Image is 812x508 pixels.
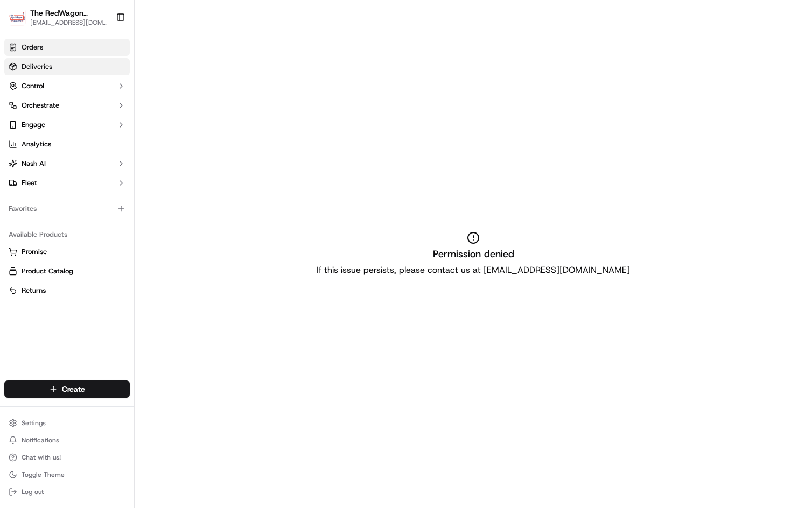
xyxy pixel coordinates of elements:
a: 📗Knowledge Base [6,236,87,256]
span: Product Catalog [22,266,73,276]
span: Knowledge Base [22,241,82,251]
button: The RedWagon Delivers [30,8,107,18]
button: Fleet [4,174,130,192]
button: Promise [4,243,130,260]
a: Returns [9,286,125,295]
input: Got a question? Start typing here... [28,69,194,81]
div: 💻 [91,242,100,250]
span: [PERSON_NAME] [33,167,87,175]
a: Deliveries [4,58,130,75]
span: Analytics [22,139,51,149]
span: Promise [22,247,47,257]
span: Pylon [107,267,130,275]
div: Past conversations [11,140,72,149]
div: 📗 [11,242,19,250]
div: Start new chat [48,103,177,114]
img: 1736555255976-a54dd68f-1ca7-489b-9aae-adbdc363a1c4 [22,167,30,176]
button: Settings [4,415,130,431]
button: [EMAIL_ADDRESS][DOMAIN_NAME] [30,18,107,27]
span: [PERSON_NAME] [33,196,87,204]
span: Chat with us! [22,453,61,462]
span: Control [22,81,44,91]
button: Nash AI [4,155,130,172]
img: 1736555255976-a54dd68f-1ca7-489b-9aae-adbdc363a1c4 [11,103,30,122]
div: Available Products [4,226,130,243]
img: The RedWagon Delivers [9,9,26,26]
span: Deliveries [22,62,52,72]
span: Create [62,384,85,394]
span: Log out [22,488,44,496]
img: Nash [11,11,32,32]
span: Orders [22,43,43,52]
img: Angelique Valdez [11,186,28,203]
button: Notifications [4,433,130,448]
span: Orchestrate [22,101,59,110]
p: Welcome 👋 [11,43,196,60]
a: Orders [4,39,130,56]
p: If this issue persists, please contact us at [EMAIL_ADDRESS][DOMAIN_NAME] [317,264,630,277]
a: Promise [9,247,125,257]
button: The RedWagon DeliversThe RedWagon Delivers[EMAIL_ADDRESS][DOMAIN_NAME] [4,4,111,30]
span: [DATE] [95,167,117,175]
span: Settings [22,419,46,427]
button: Returns [4,282,130,299]
span: • [89,196,93,204]
a: 💻API Documentation [87,236,177,256]
a: Powered byPylon [76,266,130,275]
span: [DATE] [95,196,117,204]
span: Fleet [22,178,37,188]
div: We're available if you need us! [48,114,148,122]
img: 1736555255976-a54dd68f-1ca7-489b-9aae-adbdc363a1c4 [22,196,30,205]
img: 1732323095091-59ea418b-cfe3-43c8-9ae0-d0d06d6fd42c [23,103,42,122]
span: Engage [22,120,45,130]
span: Returns [22,286,46,295]
button: Engage [4,116,130,133]
span: Toggle Theme [22,470,65,479]
span: Nash AI [22,159,46,168]
img: Angelique Valdez [11,157,28,174]
span: API Documentation [102,241,173,251]
button: Chat with us! [4,450,130,465]
button: Product Catalog [4,263,130,280]
button: Toggle Theme [4,467,130,482]
span: • [89,167,93,175]
button: Start new chat [183,106,196,119]
h2: Permission denied [433,246,514,262]
span: Notifications [22,436,59,444]
button: Control [4,77,130,95]
div: Favorites [4,200,130,217]
button: Orchestrate [4,97,130,114]
a: Product Catalog [9,266,125,276]
button: Log out [4,484,130,499]
button: See all [167,138,196,151]
a: Analytics [4,136,130,153]
button: Create [4,380,130,398]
